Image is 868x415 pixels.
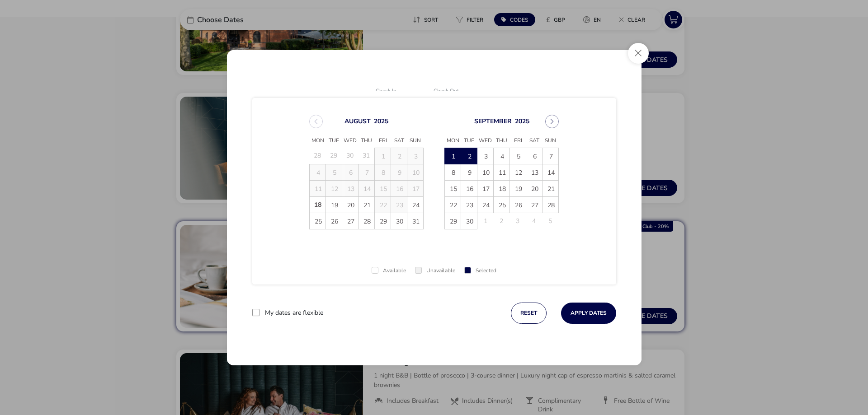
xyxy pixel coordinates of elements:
[310,180,326,196] td: 11
[462,181,477,197] span: 16
[494,181,510,197] span: 18
[462,197,477,213] span: 23
[527,165,542,181] span: 13
[542,134,559,148] span: Sun
[445,134,461,148] span: Mon
[477,180,494,196] td: 17
[494,165,510,181] span: 11
[407,213,424,229] td: 31
[445,197,461,213] span: 22
[445,196,461,213] td: 22
[478,165,494,181] span: 10
[326,134,342,148] span: Tue
[344,117,371,125] button: Choose Month
[462,149,477,164] span: 2
[510,164,526,180] td: 12
[527,181,542,197] span: 20
[542,196,559,213] td: 28
[310,197,325,213] span: 18
[342,196,359,213] td: 20
[542,148,559,164] td: 7
[478,197,494,213] span: 24
[510,165,526,181] span: 12
[462,214,477,229] span: 30
[342,164,359,180] td: 6
[477,213,494,229] td: 1
[494,197,510,213] span: 25
[462,165,477,181] span: 9
[392,214,407,229] span: 30
[391,213,407,229] td: 30
[310,214,326,229] span: 25
[494,148,510,164] td: 4
[415,268,455,274] div: Unavailable
[515,117,529,125] button: Choose Year
[326,197,342,213] span: 19
[526,180,542,196] td: 20
[494,164,510,180] td: 11
[391,164,407,180] td: 9
[543,165,559,181] span: 14
[445,213,461,229] td: 29
[445,148,461,164] td: 1
[510,134,526,148] span: Fri
[310,213,326,229] td: 25
[375,196,391,213] td: 22
[543,197,559,213] span: 28
[477,164,494,180] td: 10
[542,180,559,196] td: 21
[510,196,526,213] td: 26
[542,164,559,180] td: 14
[359,214,375,229] span: 28
[464,268,496,274] div: Selected
[461,134,477,148] span: Tue
[391,196,407,213] td: 23
[375,164,391,180] td: 8
[510,148,526,164] td: 5
[510,180,526,196] td: 19
[407,148,424,164] td: 3
[545,115,559,128] button: Next Month
[543,181,559,197] span: 21
[628,43,649,64] button: Close
[542,213,559,229] td: 5
[326,213,342,229] td: 26
[391,148,407,164] td: 2
[342,148,359,164] td: 30
[526,196,542,213] td: 27
[375,180,391,196] td: 15
[477,134,494,148] span: Wed
[510,149,526,164] span: 5
[408,214,424,229] span: 31
[511,303,547,324] button: reset
[477,148,494,164] td: 3
[342,180,359,196] td: 13
[445,149,461,164] span: 1
[391,180,407,196] td: 16
[445,181,461,197] span: 15
[372,268,406,274] div: Available
[510,213,526,229] td: 3
[310,148,326,164] td: 28
[375,214,391,229] span: 29
[407,196,424,213] td: 24
[407,180,424,196] td: 17
[461,148,477,164] td: 2
[391,134,407,148] span: Sat
[310,164,326,180] td: 4
[477,196,494,213] td: 24
[526,213,542,229] td: 4
[478,181,494,197] span: 17
[375,148,391,164] td: 1
[342,213,359,229] td: 27
[408,197,424,213] span: 24
[494,134,510,148] span: Thu
[326,214,342,229] span: 26
[326,180,342,196] td: 12
[375,134,391,148] span: Fri
[526,164,542,180] td: 13
[527,149,542,164] span: 6
[359,164,375,180] td: 7
[359,148,375,164] td: 31
[301,104,567,240] div: Choose Date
